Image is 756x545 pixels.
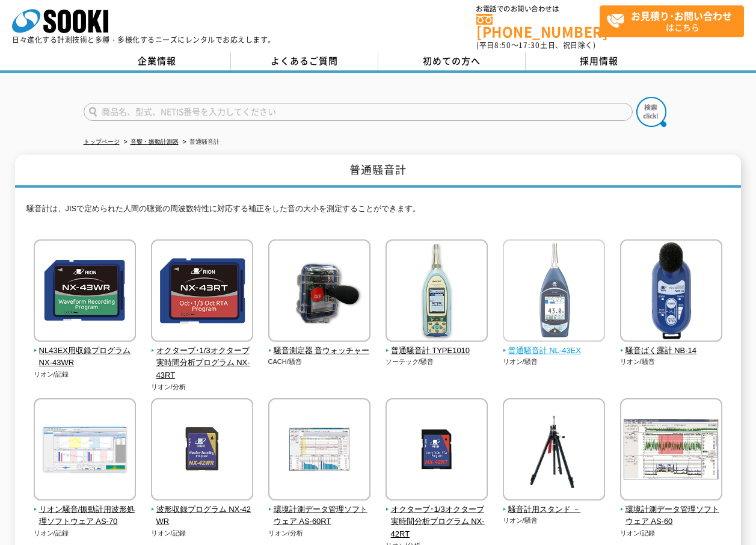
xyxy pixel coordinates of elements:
[151,333,254,382] a: オクターブ･1/3オクターブ実時間分析プログラム NX-43RT
[620,239,722,345] img: 騒音ばく露計 NB-14
[231,52,378,70] a: よくあるご質問
[620,345,723,357] span: 騒音ばく露計 NB-14
[620,503,723,529] span: 環境計測データ管理ソフトウェア AS-60
[476,40,595,51] span: (平日 ～ 土日、祝日除く)
[386,333,488,357] a: 普通騒音計 TYPE1010
[34,369,137,380] p: リオン/記録
[494,40,511,51] span: 8:50
[151,345,254,382] span: オクターブ･1/3オクターブ実時間分析プログラム NX-43RT
[518,40,540,51] span: 17:30
[620,492,723,528] a: 環境計測データ管理ソフトウェア AS-60
[386,398,488,503] img: オクターブ･1/3オクターブ実時間分析プログラム NX-42RT
[151,398,253,503] img: 波形収録プログラム NX-42WR
[476,14,600,38] a: [PHONE_NUMBER]
[151,528,254,538] p: リオン/記録
[84,103,633,121] input: 商品名、型式、NETIS番号を入力してください
[423,54,481,67] span: 初めての方へ
[620,333,723,357] a: 騒音ばく露計 NB-14
[34,345,137,370] span: NL43EX用収録プログラム NX-43WR
[620,398,722,503] img: 環境計測データ管理ソフトウェア AS-60
[386,503,488,541] span: オクターブ･1/3オクターブ実時間分析プログラム NX-42RT
[151,239,253,345] img: オクターブ･1/3オクターブ実時間分析プログラム NX-43RT
[386,239,488,345] img: 普通騒音計 TYPE1010
[386,492,488,541] a: オクターブ･1/3オクターブ実時間分析プログラム NX-42RT
[526,52,673,70] a: 採用情報
[503,492,606,516] a: 騒音計用スタンド －
[636,97,666,127] img: btn_search.png
[600,5,744,37] a: お見積り･お問い合わせはこちら
[34,398,136,503] img: リオン騒音/振動計用波形処理ソフトウェア AS-70
[268,333,371,357] a: 騒音測定器 音ウォッチャー
[386,345,488,357] span: 普通騒音計 TYPE1010
[180,136,220,149] li: 普通騒音計
[34,239,136,345] img: NL43EX用収録プログラム NX-43WR
[268,528,371,538] p: リオン/分析
[503,398,605,503] img: 騒音計用スタンド －
[476,5,600,13] span: お電話でのお問い合わせは
[268,357,371,367] p: CACH/騒音
[268,492,371,528] a: 環境計測データ管理ソフトウェア AS-60RT
[34,492,137,528] a: リオン騒音/振動計用波形処理ソフトウェア AS-70
[34,503,137,529] span: リオン騒音/振動計用波形処理ソフトウェア AS-70
[606,6,743,36] span: はこちら
[620,528,723,538] p: リオン/記録
[34,528,137,538] p: リオン/記録
[131,138,179,145] a: 音響・振動計測器
[620,357,723,367] p: リオン/騒音
[268,503,371,529] span: 環境計測データ管理ソフトウェア AS-60RT
[378,52,526,70] a: 初めての方へ
[151,503,254,529] span: 波形収録プログラム NX-42WR
[12,36,275,43] p: 日々進化する計測技術と多種・多様化するニーズにレンタルでお応えします。
[84,52,231,70] a: 企業情報
[34,333,137,369] a: NL43EX用収録プログラム NX-43WR
[268,239,370,345] img: 騒音測定器 音ウォッチャー
[503,345,606,357] span: 普通騒音計 NL-43EX
[503,357,606,367] p: リオン/騒音
[503,503,606,516] span: 騒音計用スタンド －
[503,333,606,357] a: 普通騒音計 NL-43EX
[386,357,488,367] p: ソーテック/騒音
[503,239,605,345] img: 普通騒音計 NL-43EX
[26,203,730,221] p: 騒音計は、JISで定められた人間の聴覚の周波数特性に対応する補正をした音の大小を測定することができます。
[151,492,254,528] a: 波形収録プログラム NX-42WR
[84,138,120,145] a: トップページ
[268,345,371,357] span: 騒音測定器 音ウォッチャー
[268,398,370,503] img: 環境計測データ管理ソフトウェア AS-60RT
[631,8,732,23] strong: お見積り･お問い合わせ
[15,155,741,188] h1: 普通騒音計
[151,382,254,392] p: リオン/分析
[503,516,606,526] p: リオン/騒音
